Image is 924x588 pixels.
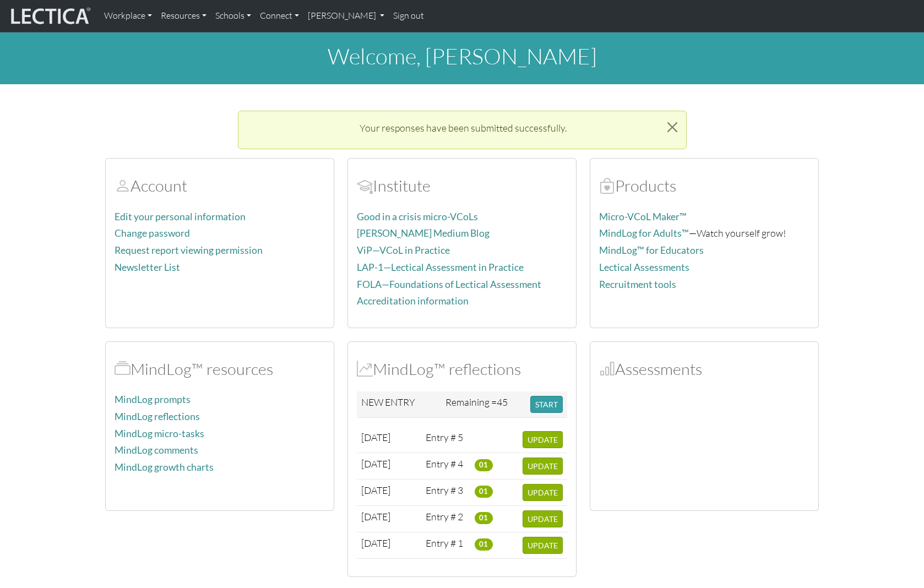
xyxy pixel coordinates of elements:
span: [DATE] [361,537,390,549]
button: UPDATE [523,458,563,475]
h2: Institute [357,176,567,195]
h2: Products [599,176,809,195]
span: UPDATE [528,461,558,471]
a: Recruitment tools [599,279,676,290]
a: Edit your personal information [115,211,246,222]
td: NEW ENTRY [357,391,441,418]
a: FOLA—Foundations of Lectical Assessment [357,279,541,290]
span: Assessments [599,359,615,379]
a: Workplace [100,4,156,28]
span: 45 [497,396,508,408]
span: [DATE] [361,484,390,496]
span: Products [599,176,615,195]
h2: Account [115,176,325,195]
span: Account [115,176,131,195]
img: lecticalive [8,6,91,26]
h2: MindLog™ reflections [357,360,567,379]
span: 01 [475,486,493,498]
td: Entry # 1 [421,532,470,559]
p: —Watch yourself grow! [599,225,809,241]
a: ViP—VCoL in Practice [357,244,450,256]
p: Your responses have been submitted successfully. [256,120,671,135]
span: 01 [475,512,493,524]
a: Resources [156,4,211,28]
button: UPDATE [523,484,563,501]
span: [DATE] [361,431,390,443]
a: Request report viewing permission [115,244,263,256]
a: Connect [256,4,303,28]
a: [PERSON_NAME] [303,4,389,28]
a: Accreditation information [357,295,469,307]
span: [DATE] [361,510,390,522]
span: UPDATE [528,435,558,444]
span: MindLog™ resources [115,359,131,379]
a: Sign out [389,4,428,28]
h2: MindLog™ resources [115,360,325,379]
a: MindLog reflections [115,411,200,422]
a: MindLog for Adults™ [599,227,689,239]
td: Entry # 3 [421,480,470,506]
button: UPDATE [523,510,563,527]
a: LAP-1—Lectical Assessment in Practice [357,262,524,273]
a: [PERSON_NAME] Medium Blog [357,227,490,239]
span: MindLog [357,359,373,379]
td: Remaining = [441,391,526,418]
a: Micro-VCoL Maker™ [599,211,687,222]
button: START [530,396,563,413]
a: Schools [211,4,256,28]
span: UPDATE [528,541,558,550]
a: MindLog comments [115,444,198,456]
span: UPDATE [528,514,558,524]
td: Entry # 5 [421,427,470,453]
a: Good in a crisis micro-VCoLs [357,211,478,222]
button: UPDATE [523,537,563,554]
a: MindLog prompts [115,394,191,405]
a: Lectical Assessments [599,262,689,273]
a: Change password [115,227,190,239]
span: 01 [475,538,493,551]
span: UPDATE [528,488,558,497]
a: MindLog micro-tasks [115,428,204,439]
td: Entry # 2 [421,506,470,532]
span: Account [357,176,373,195]
a: MindLog growth charts [115,461,214,473]
span: [DATE] [361,458,390,470]
a: Newsletter List [115,262,180,273]
button: UPDATE [523,431,563,448]
h2: Assessments [599,360,809,379]
a: MindLog™ for Educators [599,244,704,256]
td: Entry # 4 [421,453,470,480]
button: Close [659,111,686,143]
span: 01 [475,459,493,471]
